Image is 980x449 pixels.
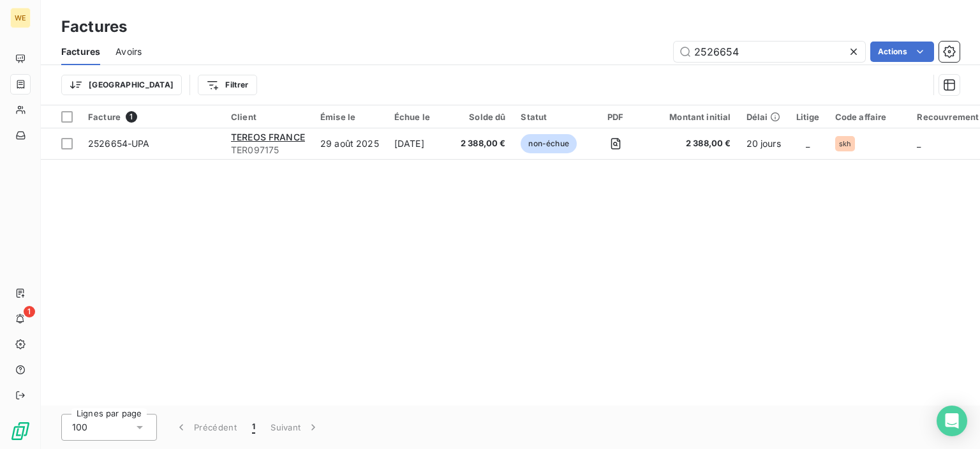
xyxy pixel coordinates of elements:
div: Statut [521,112,576,122]
span: Factures [61,45,100,58]
button: Filtrer [198,75,256,95]
h3: Factures [61,15,127,38]
div: Litige [796,112,820,122]
img: Logo LeanPay [10,421,31,441]
div: Échue le [394,112,445,122]
span: 100 [72,421,87,434]
button: Actions [870,42,934,62]
span: 1 [252,421,255,434]
div: Open Intercom Messenger [937,406,967,436]
span: TER097175 [231,144,305,156]
td: [DATE] [387,128,453,159]
span: TEREOS FRANCE [231,132,305,142]
span: skh [839,140,851,148]
input: Rechercher [674,42,865,62]
span: 2 388,00 € [654,137,731,150]
div: PDF [592,112,639,122]
span: _ [917,138,921,149]
span: Facture [88,112,121,122]
button: Suivant [263,414,327,441]
button: Précédent [167,414,244,441]
div: Émise le [320,112,379,122]
div: Code affaire [835,112,902,122]
span: non-échue [521,134,576,153]
div: Solde dû [461,112,506,122]
span: Avoirs [115,45,142,58]
div: Montant initial [654,112,731,122]
span: _ [806,138,810,149]
div: WE [10,8,31,28]
div: Délai [746,112,781,122]
span: 1 [126,111,137,123]
td: 20 jours [739,128,789,159]
div: Client [231,112,305,122]
span: 2526654-UPA [88,138,150,149]
td: 29 août 2025 [313,128,387,159]
span: 1 [24,306,35,317]
button: [GEOGRAPHIC_DATA] [61,75,182,95]
span: 2 388,00 € [461,137,506,150]
button: 1 [244,414,263,441]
